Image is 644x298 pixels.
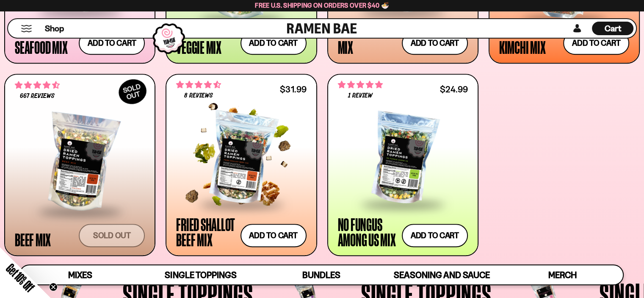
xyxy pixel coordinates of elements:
[394,270,490,280] span: Seasoning and Sauce
[592,19,633,38] a: Cart
[141,265,261,284] a: Single Toppings
[261,265,381,284] a: Bundles
[68,270,92,280] span: Mixes
[45,23,64,34] span: Shop
[605,23,621,33] span: Cart
[166,74,317,256] a: 4.62 stars 8 reviews $31.99 Fried Shallot Beef Mix Add to cart
[338,79,383,90] span: 5.00 stars
[184,92,213,99] span: 8 reviews
[499,39,546,55] div: Kimchi Mix
[176,217,236,247] div: Fried Shallot Beef Mix
[45,22,64,35] a: Shop
[502,265,623,284] a: Merch
[402,224,468,247] button: Add to cart
[15,24,75,55] div: Classic Seafood Mix
[165,270,236,280] span: Single Toppings
[381,265,502,284] a: Seasoning and Sauce
[255,1,389,9] span: Free U.S. Shipping on Orders over $40 🍜
[21,25,32,32] button: Mobile Menu Trigger
[20,265,141,284] a: Mixes
[440,85,468,93] div: $24.99
[327,74,478,256] a: 5.00 stars 1 review $24.99 No Fungus Among Us Mix Add to cart
[348,92,372,99] span: 1 review
[280,85,306,93] div: $31.99
[338,217,398,247] div: No Fungus Among Us Mix
[114,75,151,109] div: SOLD OUT
[4,74,155,256] a: SOLDOUT 4.64 stars 667 reviews Beef Mix Sold out
[338,24,398,55] div: Spicy Garlic Mix
[176,79,221,90] span: 4.62 stars
[176,39,221,55] div: Veggie Mix
[15,80,60,91] span: 4.64 stars
[4,261,37,294] span: Get 10% Off
[302,270,340,280] span: Bundles
[15,232,51,247] div: Beef Mix
[240,224,307,247] button: Add to cart
[49,283,58,291] button: Close teaser
[548,270,577,280] span: Merch
[20,93,55,100] span: 667 reviews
